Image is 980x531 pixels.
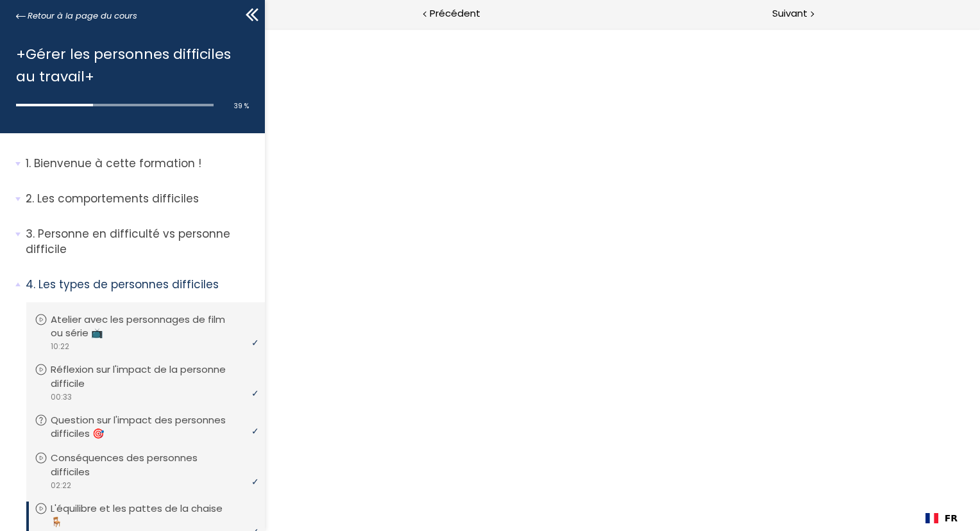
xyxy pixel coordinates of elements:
[26,226,35,242] span: 3.
[16,9,137,23] a: Retour à la page du cours
[51,363,253,391] p: Réflexion sur l'impact de la personne difficile
[28,9,137,23] span: Retour à la page du cours
[51,451,253,479] p: Conséquences des personnes difficiles
[16,43,242,88] h1: +Gérer les personnes difficiles au travail+
[26,226,255,257] p: Personne en difficulté vs personne difficile
[26,156,255,172] p: Bienvenue à cette formation !
[26,277,255,293] p: Les types de personnes difficiles
[51,413,253,441] p: Question sur l'impact des personnes difficiles 🎯
[50,480,71,491] span: 02:22
[916,505,967,531] div: Language Switcher
[430,6,480,22] span: Précédent
[51,502,253,530] p: L'équilibre et les pattes de la chaise 🪑
[772,6,807,22] span: Suivant
[26,191,255,207] p: Les comportements difficiles
[51,313,253,341] p: Atelier avec les personnages de film ou série 📺
[234,101,249,111] span: 39 %
[925,513,938,523] img: Français flag
[916,505,967,531] div: Language selected: Français
[50,341,69,352] span: 10:22
[925,513,958,523] a: FR
[50,391,72,403] span: 00:33
[26,191,34,207] span: 2.
[26,277,35,293] span: 4.
[26,156,31,172] span: 1.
